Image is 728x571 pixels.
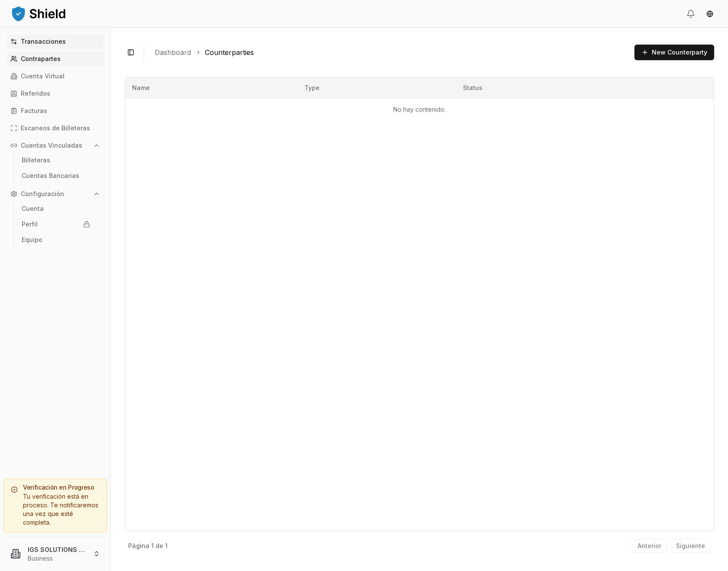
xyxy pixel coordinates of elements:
a: Cuenta [18,202,94,216]
p: Cuentas Vinculadas [21,142,82,148]
button: New Counterparty [634,45,714,60]
p: Contrapartes [21,56,61,62]
a: Referidos [7,87,104,100]
nav: breadcrumb [155,47,628,58]
p: Billeteras [22,157,50,163]
a: Counterparties [205,47,254,58]
p: No hay contenido. [132,105,707,114]
div: Tu verificación está en proceso. Te notificaremos una vez que esté completa. [11,492,100,527]
p: Configuración [21,191,64,197]
p: Transacciones [21,39,66,45]
a: Cuentas Bancarias [18,169,94,183]
p: Business [28,554,86,563]
p: Facturas [21,108,47,114]
p: 1 [151,543,154,549]
a: Transacciones [7,35,104,48]
a: Escaneos de Billeteras [7,121,104,135]
th: Status [456,77,638,98]
th: Name [125,77,298,98]
a: Verificación en ProgresoTu verificación está en proceso. Te notificaremos una vez que esté completa. [3,479,107,532]
a: Billeteras [18,153,94,167]
button: Configuración [7,187,104,201]
p: Cuenta Virtual [21,73,65,79]
p: Página [128,543,149,549]
p: IGS SOLUTIONS LLC [28,545,86,554]
a: Equipo [18,233,94,247]
p: 1 [165,543,168,549]
button: Cuentas Vinculadas [7,139,104,152]
img: ShieldPay Logo [10,5,67,22]
a: Cuenta Virtual [7,69,104,83]
th: Type [298,77,456,98]
h5: Verificación en Progreso [11,484,100,490]
p: de [155,543,163,549]
a: Facturas [7,104,104,118]
a: Dashboard [155,47,191,58]
p: Equipo [22,237,42,243]
a: Contrapartes [7,52,104,66]
a: Perfil [18,217,94,231]
p: Cuenta [22,206,44,212]
p: Referidos [21,90,50,97]
p: Cuentas Bancarias [22,173,79,179]
p: Perfil [22,221,38,227]
button: IGS SOLUTIONS LLCBusiness [3,540,107,568]
p: Escaneos de Billeteras [21,125,90,131]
